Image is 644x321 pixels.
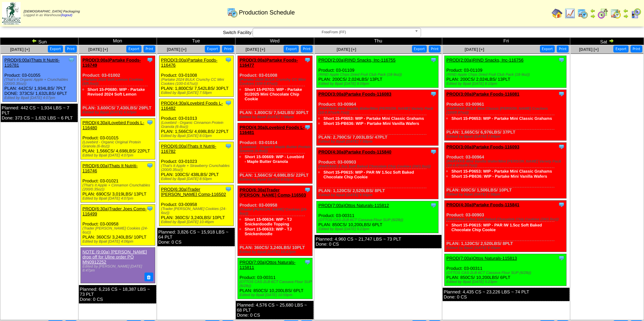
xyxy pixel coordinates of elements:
a: PROD(7:00a)Ottos Naturals-115813 [446,256,517,261]
div: Product: 03-00964 PLAN: 600CS / 1,506LBS / 10PLT [445,143,567,199]
a: [DATE] [+] [246,47,265,52]
img: Tooltip [147,205,153,212]
img: Tooltip [225,57,232,63]
button: Export [48,45,63,52]
td: Sat [570,38,644,45]
div: (Trader [PERSON_NAME] Cookies (24-6oz)) [239,208,312,216]
div: Product: 03-00958 PLAN: 360CS / 3,240LBS / 10PLT [159,185,233,226]
a: PROD(3:00a)Partake Foods-116081 [446,92,519,97]
div: Edited by Bpali [DATE] 4:07pm [83,153,155,157]
img: calendarblend.gif [598,8,608,19]
div: Planned: 4,960 CS ~ 21,747 LBS ~ 73 PLT Done: 0 CS [315,235,442,248]
button: Print [631,45,642,52]
img: Tooltip [558,91,565,97]
a: PROD(7:00a)Ottos Naturals-115812 [318,203,389,208]
div: Product: 03-00958 PLAN: 360CS / 3,240LBS / 10PLT [238,186,313,256]
a: Short 15-P0680: WIP - Partake Revised 2024 Soft Lemon [88,87,145,97]
span: [DATE] [+] [579,47,599,52]
div: Edited by Bpali [DATE] 7:59pm [446,135,566,139]
div: Edited by Bpali [DATE] 7:58pm [318,140,438,144]
a: Short 15-PB636: WIP - Partake Mini Vanilla Wafers [323,121,419,126]
img: Tooltip [430,202,437,209]
a: PROD(3:00a)Partake Foods-116749 [83,58,141,68]
div: Product: 03-00311 PLAN: 850CS / 10,200LBS / 6PLT [317,201,439,233]
span: [DATE] [+] [10,47,30,52]
div: Edited by [PERSON_NAME] [DATE] 8:47pm [83,264,152,273]
a: PROD(6:00a)Thats It Nutriti-116746 [83,163,138,173]
div: Edited by Bpali [DATE] 7:58pm [161,91,233,95]
div: (PARTAKE-1.5oz Soft Baked Chocolate Chip Cookies (24/1.5oz)) [318,165,438,169]
img: arrowright.gif [590,13,595,19]
button: Print [301,45,313,52]
td: Wed [235,38,314,45]
div: Product: 03-01015 PLAN: 1,566CS / 4,698LBS / 22PLT [80,118,155,159]
a: PROD(3:00a)Partake Foods-116476 [161,58,218,68]
img: Tooltip [304,186,311,193]
a: PROD(2:00a)RIND Snacks, Inc-116755 [318,58,395,63]
div: Planned: 3,826 CS ~ 15,918 LBS ~ 64 PLT Done: 0 CS [157,228,235,246]
div: Edited by Bpali [DATE] 8:10pm [446,82,566,86]
div: Planned: 4,576 CS ~ 25,680 LBS ~ 68 PLT Done: 0 CS [236,301,314,319]
div: (OTTOS CAS-2LB-6CT Cassava Flour SUP (6/2lb)) [239,280,312,288]
img: Tooltip [147,119,153,126]
span: [DATE] [+] [167,47,186,52]
img: arrowleft.gif [623,8,629,13]
a: [DATE] [+] [464,47,484,52]
div: (That's It Apple + Strawberry Crunchables (200/0.35oz)) [161,164,233,172]
img: Tooltip [225,143,232,149]
a: PROD(4:30a)Lovebird Foods L-116481 [239,125,304,135]
button: Delete Note [144,273,153,281]
span: [DATE] [+] [336,47,356,52]
img: zoroco-logo-small.webp [2,2,21,25]
img: calendarprod.gif [577,8,588,19]
div: Product: 03-00903 PLAN: 1,120CS / 2,520LBS / 8PLT [317,148,439,199]
div: Planned: 442 CS ~ 1,934 LBS ~ 7 PLT Done: 373 CS ~ 1,632 LBS ~ 6 PLT [1,104,78,122]
span: [DATE] [+] [88,47,108,52]
div: (Trader [PERSON_NAME] Cookies (24-6oz)) [161,207,233,215]
td: Thu [314,38,442,45]
img: arrowright.gif [623,13,629,19]
div: Product: 03-01008 PLAN: 1,800CS / 7,542LBS / 30PLT [159,56,233,97]
span: FreeFrom (FF) [256,28,412,36]
a: (logout) [61,13,72,17]
img: Tooltip [558,201,565,208]
a: PROD(2:00a)RIND Snacks, Inc-116756 [446,58,523,63]
img: Tooltip [558,255,565,261]
a: PROD(7:00a)Ottos Naturals-115811 [239,260,295,270]
img: arrowleft.gif [590,8,595,13]
div: Edited by Bpali [DATE] 10:46pm [161,220,233,224]
div: Edited by Bpali [DATE] 8:09pm [318,82,438,86]
a: Short 15-P0653: WIP - Partake Mini Classic Grahams [451,116,552,121]
div: Product: 03-01013 PLAN: 1,566CS / 4,698LBS / 22PLT [159,99,233,140]
div: (Lovebird - Organic Original Protein Granola (6-8oz)) [83,140,155,148]
div: Product: 03-00903 PLAN: 1,120CS / 2,520LBS / 8PLT [445,201,567,252]
img: Tooltip [558,143,565,150]
td: Mon [78,38,157,45]
div: Edited by Bpali [DATE] 10:59pm [239,293,312,297]
a: Short 15-P0615: WIP - PAR IW 1.5oz Soft Baked Chocolate Chip Cookie [451,223,542,232]
td: Tue [157,38,235,45]
img: Tooltip [430,148,437,155]
div: Product: 03-01109 PLAN: 200CS / 2,024LBS / 13PLT [317,56,439,88]
a: PROD(4:30a)Lovebird Foods L-116482 [161,101,223,111]
a: Short 15-00634: WIP - TJ Snickerdoodle Topping [245,217,292,226]
div: (OTTOS CAS-2LB-6CT Cassava Flour SUP (6/2lb)) [318,218,438,222]
div: (PARTAKE-Mini Vanilla Wafer/Mini [PERSON_NAME] Variety Pack (10-0.67oz/6-7oz)) [318,107,438,115]
div: Product: 03-01021 PLAN: 690CS / 3,019LBS / 13PLT [80,162,155,203]
div: (Trader [PERSON_NAME] Cookies (24-6oz)) [83,226,155,235]
div: Product: 03-00311 PLAN: 850CS / 10,200LBS / 6PLT [445,254,567,286]
button: Print [222,45,234,52]
div: Edited by Bpali [DATE] 4:07pm [4,96,76,100]
span: [DEMOGRAPHIC_DATA] Packaging [24,10,80,13]
td: Sun [0,38,78,45]
button: Export [412,45,427,52]
div: (PARTAKE-1.5oz Soft Baked Chocolate Chip Cookies (24/1.5oz)) [446,217,566,221]
div: Edited by Bpali [DATE] 7:58pm [239,115,312,119]
img: Tooltip [304,259,311,265]
a: Short 15-P0653: WIP - Partake Mini Classic Grahams [323,116,424,121]
div: Edited by Bpali [DATE] 9:55pm [318,193,438,197]
img: calendarcustomer.gif [631,8,641,19]
img: Tooltip [430,91,437,97]
a: Short 15-P0703: WIP - Partake 01/2025 Mini Chocolate Chip Cookie [245,87,302,101]
img: home.gif [552,8,562,19]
